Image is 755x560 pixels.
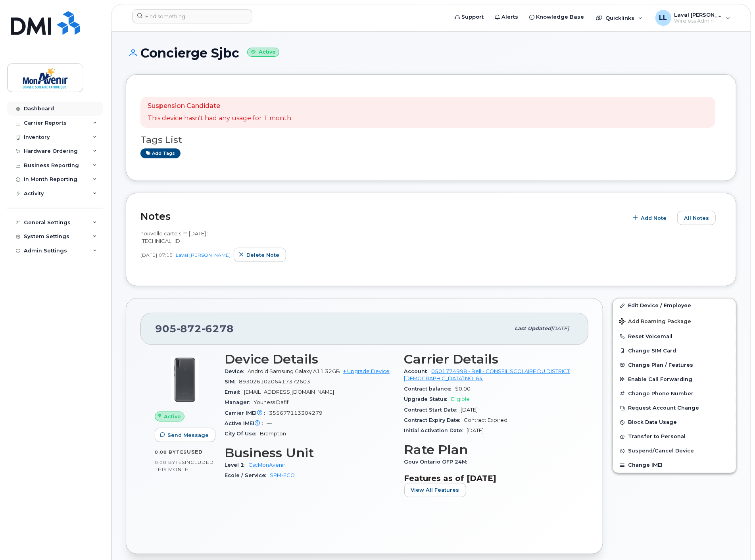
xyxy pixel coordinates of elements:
[404,368,570,381] a: 0501774998 - Bell - CONSEIL SCOLAIRE DU DISTRICT [DEMOGRAPHIC_DATA] NO. 64
[404,386,455,392] span: Contract balance
[613,313,736,329] button: Add Roaming Package
[455,386,471,392] span: $0.00
[613,444,736,458] button: Suspend/Cancel Device
[248,462,285,468] a: CscMonAvenir
[628,376,692,382] span: Enable Call Forwarding
[404,417,464,423] span: Contract Expiry Date
[628,448,694,454] span: Suspend/Cancel Device
[613,298,736,313] a: Edit Device / Employee
[202,323,234,335] span: 6278
[613,329,736,344] button: Reset Voicemail
[140,252,157,258] span: [DATE]
[159,252,173,258] span: 07:15
[161,356,209,404] img: image20231002-3703462-8g74pc.jpeg
[677,211,716,225] button: All Notes
[225,399,254,405] span: Manager
[177,323,202,335] span: 872
[515,325,551,331] span: Last updated
[148,102,291,111] p: Suspension Candidate
[140,148,181,158] a: Add tags
[225,368,248,374] span: Device
[225,446,395,460] h3: Business Unit
[254,399,288,405] span: Youness Dafif
[613,415,736,429] button: Block Data Usage
[461,407,478,413] span: [DATE]
[155,323,234,335] span: 905
[176,252,231,258] a: Laval [PERSON_NAME]
[225,431,260,437] span: City Of Use
[613,344,736,358] button: Change SIM Card
[244,389,334,395] span: [EMAIL_ADDRESS][DOMAIN_NAME]
[404,396,451,402] span: Upgrade Status
[684,214,709,222] span: All Notes
[343,368,390,374] a: + Upgrade Device
[613,372,736,387] button: Enable Call Forwarding
[404,483,466,497] button: View All Features
[225,420,267,426] span: Active IMEI
[140,210,624,222] h2: Notes
[628,211,673,225] button: Add Note
[613,429,736,444] button: Transfer to Personal
[613,358,736,372] button: Change Plan / Features
[260,431,286,437] span: Brampton
[404,473,574,483] h3: Features as of [DATE]
[225,389,244,395] span: Email
[225,352,395,366] h3: Device Details
[451,396,470,402] span: Eligible
[613,458,736,472] button: Change IMEI
[613,401,736,415] button: Request Account Change
[404,368,432,374] span: Account
[628,362,693,368] span: Change Plan / Features
[641,214,667,222] span: Add Note
[404,443,574,457] h3: Rate Plan
[164,413,181,420] span: Active
[239,379,310,385] span: 89302610206417372603
[234,248,286,262] button: Delete note
[155,459,214,472] span: included this month
[267,420,272,426] span: —
[225,472,270,478] span: Ecole / Service
[140,230,208,244] span: nouvelle carte sim [DATE] : [TECHNICAL_ID]
[467,427,484,433] span: [DATE]
[155,460,185,465] span: 0.00 Bytes
[404,407,461,413] span: Contract Start Date
[155,449,187,455] span: 0.00 Bytes
[225,462,248,468] span: Level 1
[248,368,340,374] span: Android Samsung Galaxy A11 32GB
[269,410,323,416] span: 355677113304279
[140,135,722,145] h3: Tags List
[464,417,508,423] span: Contract Expired
[148,114,291,123] p: This device hasn't had any usage for 1 month
[270,472,295,478] a: SRM-ECO
[404,459,471,465] span: Gouv Ontario OFP 24M
[187,449,203,455] span: used
[246,251,279,259] span: Delete note
[126,46,736,60] h1: Concierge Sjbc
[404,427,467,433] span: Initial Activation Date
[551,325,569,331] span: [DATE]
[155,428,215,442] button: Send Message
[411,486,459,494] span: View All Features
[225,410,269,416] span: Carrier IMEI
[613,387,736,401] button: Change Phone Number
[619,318,691,326] span: Add Roaming Package
[167,431,209,439] span: Send Message
[225,379,239,385] span: SIM
[247,48,279,57] small: Active
[404,352,574,366] h3: Carrier Details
